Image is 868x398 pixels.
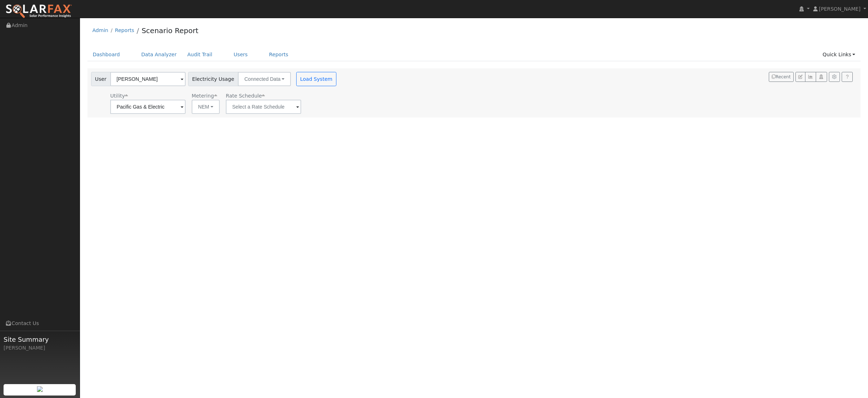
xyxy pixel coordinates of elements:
a: Reports [115,27,134,33]
input: Select a Utility [110,100,186,114]
button: Login As [816,72,827,82]
span: Site Summary [4,335,76,344]
a: Data Analyzer [136,48,182,61]
a: Help Link [842,72,853,82]
span: Alias: HAGB [226,93,265,99]
a: Audit Trail [182,48,218,61]
span: Electricity Usage [188,72,238,86]
a: Users [228,48,253,61]
img: SolarFax [5,4,72,19]
a: Scenario Report [142,26,198,35]
a: Admin [92,27,108,33]
input: Select a Rate Schedule [226,100,301,114]
a: Quick Links [817,48,861,61]
button: Connected Data [238,72,291,86]
button: Recent [769,72,794,82]
button: Multi-Series Graph [805,72,816,82]
span: [PERSON_NAME] [819,6,861,12]
div: Utility [110,92,186,100]
img: retrieve [37,386,43,392]
button: Settings [829,72,840,82]
a: Dashboard [87,48,126,61]
a: Reports [264,48,294,61]
div: [PERSON_NAME] [4,344,76,352]
input: Select a User [110,72,186,86]
button: Load System [296,72,337,86]
button: Edit User [795,72,805,82]
div: Metering [192,92,220,100]
span: User [91,72,111,86]
button: NEM [192,100,220,114]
